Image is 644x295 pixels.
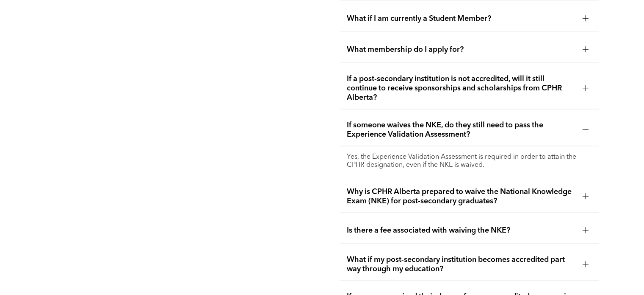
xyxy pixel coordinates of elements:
span: If someone waives the NKE, do they still need to pass the Experience Validation Assessment? [347,120,575,139]
span: What if I am currently a Student Member? [347,14,575,23]
span: What if my post-secondary institution becomes accredited part way through my education? [347,255,575,273]
span: If a post-secondary institution is not accredited, will it still continue to receive sponsorships... [347,74,575,102]
span: Why is CPHR Alberta prepared to waive the National Knowledge Exam (NKE) for post-secondary gradua... [347,187,575,205]
span: What membership do I apply for? [347,45,575,54]
p: Yes, the Experience Validation Assessment is required in order to attain the CPHR designation, ev... [347,153,591,169]
span: Is there a fee associated with waiving the NKE? [347,225,575,235]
